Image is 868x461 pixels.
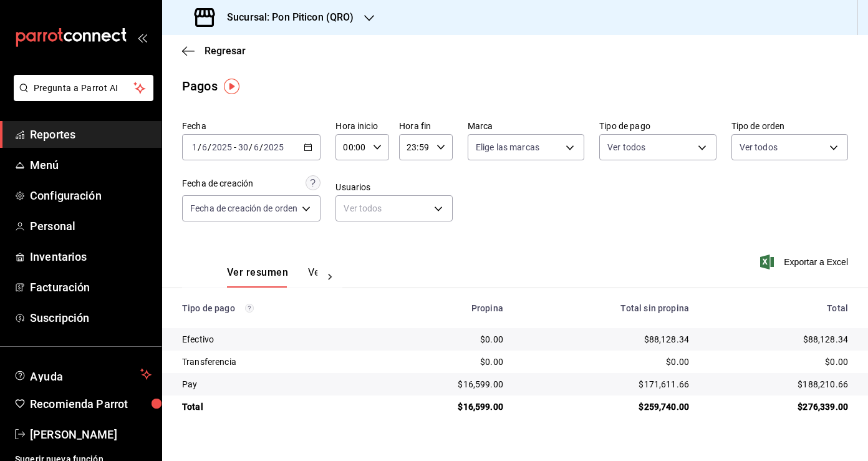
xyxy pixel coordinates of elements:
[30,279,152,296] span: Facturación
[217,10,354,25] h3: Sucursal: Pon Piticon (QRO)
[30,248,152,265] span: Inventarios
[476,141,539,153] span: Elige las marcas
[9,90,153,104] a: Pregunta a Parrot AI
[34,82,134,95] span: Pregunta a Parrot AI
[205,45,246,57] span: Regresar
[201,142,208,152] input: --
[182,333,366,346] div: Efectivo
[386,333,503,346] div: $0.00
[211,142,233,152] input: ----
[386,400,503,413] div: $16,599.00
[30,218,152,235] span: Personal
[607,141,645,153] span: Ver todos
[14,75,153,101] button: Pregunta a Parrot AI
[234,142,236,152] span: -
[523,356,689,368] div: $0.00
[386,356,503,368] div: $0.00
[198,142,201,152] span: /
[523,378,689,391] div: $171,611.66
[30,309,152,326] span: Suscripción
[335,195,452,221] div: Ver todos
[227,266,288,288] button: Ver resumen
[191,142,198,152] input: --
[137,32,147,42] button: open_drawer_menu
[30,426,152,443] span: [PERSON_NAME]
[263,142,284,152] input: ----
[182,177,253,190] div: Fecha de creación
[740,141,778,153] span: Ver todos
[259,142,263,152] span: /
[386,378,503,391] div: $16,599.00
[599,122,716,130] label: Tipo de pago
[30,157,152,173] span: Menú
[182,45,246,57] button: Regresar
[468,122,584,130] label: Marca
[253,142,259,152] input: --
[30,395,152,412] span: Recomienda Parrot
[182,378,366,391] div: Pay
[709,356,848,368] div: $0.00
[30,187,152,204] span: Configuración
[182,400,366,413] div: Total
[709,333,848,346] div: $88,128.34
[30,367,135,382] span: Ayuda
[224,79,239,94] img: Tooltip marker
[523,333,689,346] div: $88,128.34
[238,142,249,152] input: --
[731,122,848,130] label: Tipo de orden
[709,378,848,391] div: $188,210.66
[245,304,254,313] svg: Los pagos realizados con Pay y otras terminales son montos brutos.
[182,77,218,95] div: Pagos
[399,122,453,130] label: Hora fin
[182,356,366,368] div: Transferencia
[190,202,297,215] span: Fecha de creación de orden
[386,303,503,313] div: Propina
[308,266,355,288] button: Ver pagos
[249,142,253,152] span: /
[30,126,152,143] span: Reportes
[763,255,848,269] button: Exportar a Excel
[227,266,317,288] div: navigation tabs
[523,400,689,413] div: $259,740.00
[523,303,689,313] div: Total sin propina
[208,142,211,152] span: /
[182,303,366,313] div: Tipo de pago
[709,400,848,413] div: $276,339.00
[335,183,452,192] label: Usuarios
[335,122,389,130] label: Hora inicio
[182,122,321,130] label: Fecha
[709,303,848,313] div: Total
